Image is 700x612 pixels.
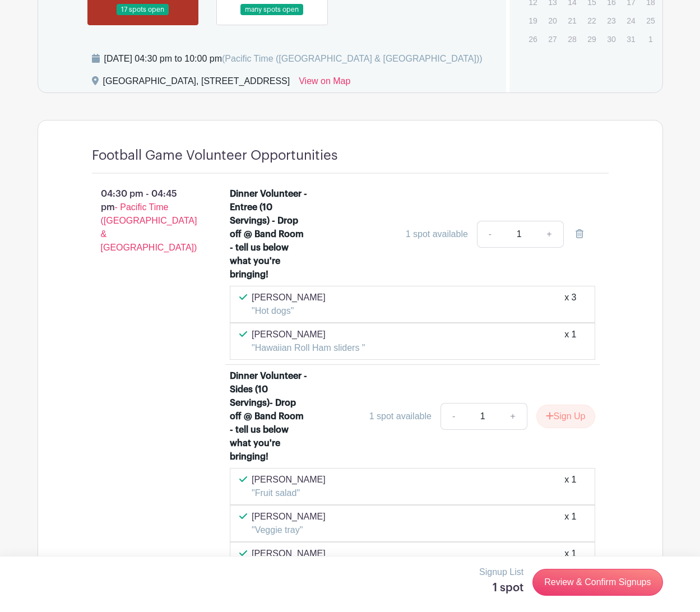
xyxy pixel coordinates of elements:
[230,187,308,281] div: Dinner Volunteer - Entree (10 Servings) - Drop off @ Band Room - tell us below what you're bringing!
[564,291,576,318] div: x 3
[564,547,576,574] div: x 1
[563,30,581,48] p: 28
[564,473,576,500] div: x 1
[532,569,662,596] a: Review & Confirm Signups
[622,30,640,48] p: 31
[535,221,563,248] a: +
[622,12,640,29] p: 24
[230,369,308,463] div: Dinner Volunteer - Sides (10 Servings)- Drop off @ Band Room - tell us below what you're bringing!
[477,221,503,248] a: -
[479,581,523,595] h5: 1 spot
[641,30,660,48] p: 1
[252,328,365,341] p: [PERSON_NAME]
[92,147,338,164] h4: Football Game Volunteer Opportunities
[406,228,468,241] div: 1 spot available
[74,183,212,259] p: 04:30 pm - 04:45 pm
[582,30,601,48] p: 29
[563,12,581,29] p: 21
[101,202,197,252] span: - Pacific Time ([GEOGRAPHIC_DATA] & [GEOGRAPHIC_DATA])
[252,304,326,318] p: "Hot dogs"
[441,403,466,430] a: -
[252,547,331,560] p: [PERSON_NAME]
[564,328,576,355] div: x 1
[641,12,660,29] p: 25
[252,341,365,355] p: "Hawaiian Roll Ham sliders "
[369,410,432,423] div: 1 spot available
[602,12,620,29] p: 23
[103,75,290,92] div: [GEOGRAPHIC_DATA], [STREET_ADDRESS]
[299,75,350,92] a: View on Map
[252,486,326,500] p: "Fruit salad"
[222,54,483,63] span: (Pacific Time ([GEOGRAPHIC_DATA] & [GEOGRAPHIC_DATA]))
[479,565,523,579] p: Signup List
[252,291,326,304] p: [PERSON_NAME]
[252,510,326,523] p: [PERSON_NAME]
[602,30,620,48] p: 30
[564,510,576,537] div: x 1
[252,523,326,537] p: "Veggie tray"
[536,405,595,428] button: Sign Up
[523,30,542,48] p: 26
[523,12,542,29] p: 19
[543,30,562,48] p: 27
[252,473,326,486] p: [PERSON_NAME]
[499,403,527,430] a: +
[104,52,483,66] div: [DATE] 04:30 pm to 10:00 pm
[582,12,601,29] p: 22
[543,12,562,29] p: 20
